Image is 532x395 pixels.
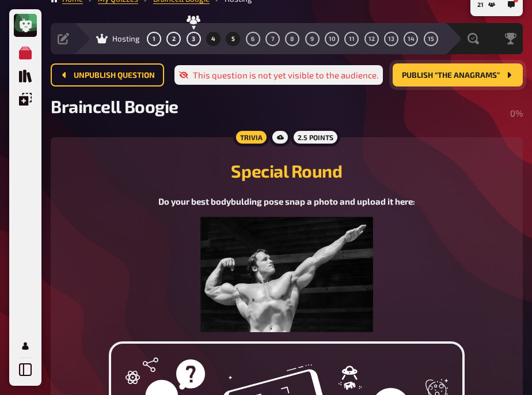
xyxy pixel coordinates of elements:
[51,96,178,116] span: Braincell Boogie
[510,108,523,118] span: 0 %
[271,36,275,42] span: 7
[244,29,262,48] button: 6
[64,160,509,181] h2: Special Round
[153,36,155,42] span: 1
[231,36,235,42] span: 5
[402,29,420,48] button: 14
[158,196,415,206] span: Do your best bodybulding pose snap a photo and upload it here:
[388,36,394,42] span: 13
[211,36,215,42] span: 4
[310,36,314,42] span: 9
[174,65,383,85] div: This question is not yet visible to the audience.
[14,42,37,65] a: My Quizzes
[393,63,523,86] button: Publish “The Anagrams”
[477,2,484,8] span: 21
[329,36,336,42] span: 10
[172,36,176,42] span: 2
[349,36,355,42] span: 11
[14,334,37,358] a: My Account
[184,29,203,48] button: 3
[74,72,155,80] span: Unpublish question
[14,65,37,88] a: Quiz Library
[290,36,294,42] span: 8
[51,63,164,86] button: Unpublish question
[251,36,254,42] span: 6
[192,36,195,42] span: 3
[200,217,374,332] img: image
[323,29,341,48] button: 10
[421,29,440,48] button: 15
[382,29,401,48] button: 13
[14,88,37,111] a: Overlays
[402,72,500,80] span: Publish “The Anagrams”
[362,29,381,48] button: 12
[264,29,282,48] button: 7
[368,36,375,42] span: 12
[112,34,140,43] span: Hosting
[343,29,361,48] button: 11
[204,29,223,48] button: 4
[428,36,434,42] span: 15
[145,29,164,48] button: 1
[291,128,340,146] div: 2.5 points
[233,128,269,146] div: Trivia
[408,36,415,42] span: 14
[224,29,242,48] button: 5
[303,29,321,48] button: 9
[165,29,183,48] button: 2
[283,29,302,48] button: 8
